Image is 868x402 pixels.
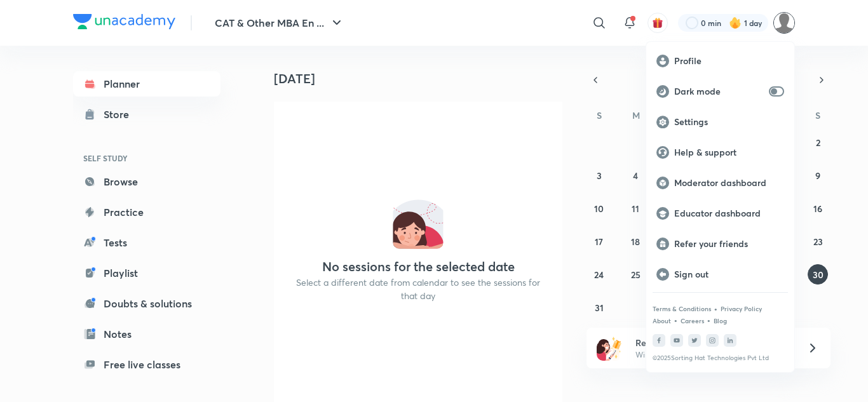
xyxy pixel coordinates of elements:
p: Moderator dashboard [674,177,784,189]
a: Blog [714,317,727,325]
p: Help & support [674,147,784,158]
a: Careers [681,317,704,325]
p: © 2025 Sorting Hat Technologies Pvt Ltd [653,354,788,362]
p: Refer your friends [674,238,784,250]
div: • [674,314,678,326]
a: Educator dashboard [646,198,794,229]
div: • [707,314,711,326]
a: Privacy Policy [721,305,762,312]
p: Sign out [674,269,784,280]
a: About [653,317,671,325]
a: Settings [646,107,794,137]
div: • [714,303,718,314]
a: Moderator dashboard [646,168,794,198]
a: Terms & Conditions [653,305,711,312]
p: Settings [674,116,784,128]
p: Profile [674,55,784,67]
a: Refer your friends [646,229,794,259]
p: Educator dashboard [674,208,784,219]
a: Help & support [646,137,794,168]
p: Dark mode [674,86,764,97]
a: Profile [646,46,794,76]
